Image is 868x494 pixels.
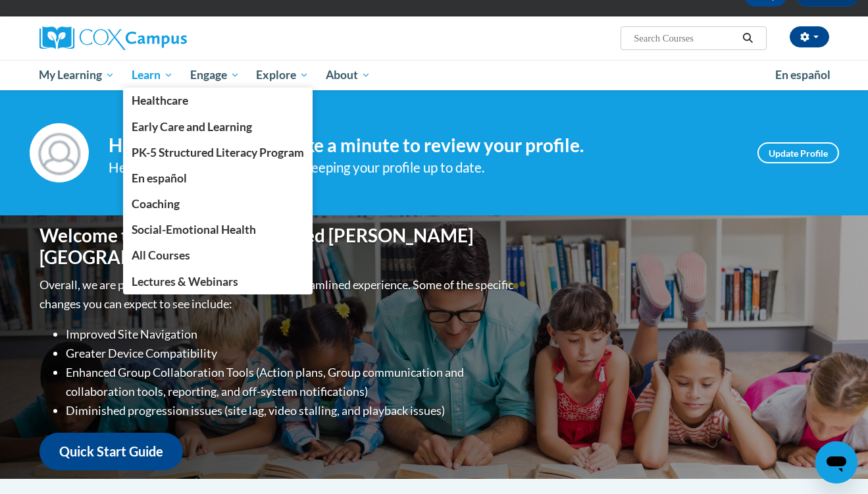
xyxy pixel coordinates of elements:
[39,225,517,269] h1: Welcome to the new and improved [PERSON_NAME][GEOGRAPHIC_DATA]
[815,441,857,483] iframe: Button to launch messaging window
[190,67,240,83] span: Engage
[317,60,379,90] a: About
[775,68,830,82] span: En español
[632,30,738,46] input: Search Courses
[66,325,517,344] li: Improved Site Navigation
[123,88,313,113] a: Healthcare
[66,401,517,420] li: Diminished progression issues (site lag, video stalling, and playback issues)
[123,191,313,217] a: Coaching
[39,67,115,83] span: My Learning
[66,344,517,363] li: Greater Device Compatibility
[132,275,238,288] span: Lectures & Webinars
[132,94,188,107] span: Healthcare
[256,67,309,83] span: Explore
[132,120,252,134] span: Early Care and Learning
[123,140,313,165] a: PK-5 Structured Literacy Program
[123,242,313,268] a: All Courses
[30,123,89,182] img: Profile Image
[132,197,180,211] span: Coaching
[39,26,187,50] img: Cox Campus
[757,142,839,163] a: Update Profile
[132,171,187,185] span: En español
[132,146,304,159] span: PK-5 Structured Literacy Program
[39,433,183,470] a: Quick Start Guide
[123,114,313,140] a: Early Care and Learning
[66,363,517,401] li: Enhanced Group Collaboration Tools (Action plans, Group communication and collaboration tools, re...
[31,60,124,90] a: My Learning
[123,217,313,242] a: Social-Emotional Health
[132,248,190,262] span: All Courses
[790,26,829,47] button: Account Settings
[132,223,256,236] span: Social-Emotional Health
[326,67,370,83] span: About
[123,60,182,90] a: Learn
[132,67,173,83] span: Learn
[109,157,738,178] div: Help improve your experience by keeping your profile up to date.
[20,60,849,90] div: Main menu
[738,30,757,46] button: Search
[767,61,839,89] a: En español
[182,60,248,90] a: Engage
[39,275,517,314] p: Overall, we are proud to provide you with a more streamlined experience. Some of the specific cha...
[39,26,290,50] a: Cox Campus
[247,60,317,90] a: Explore
[123,165,313,191] a: En español
[123,269,313,294] a: Lectures & Webinars
[109,134,738,157] h4: Hi [PERSON_NAME]! Take a minute to review your profile.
